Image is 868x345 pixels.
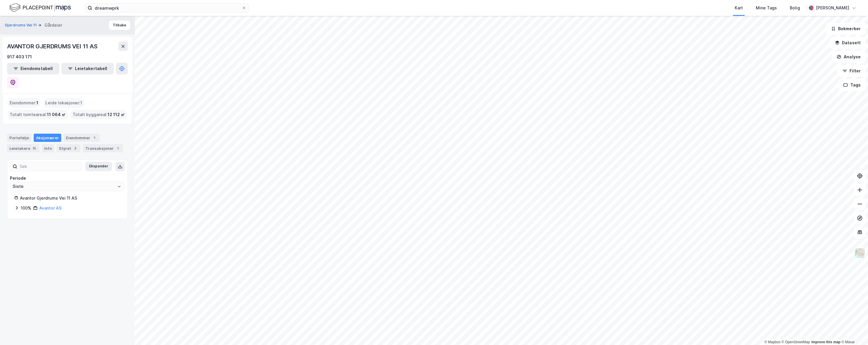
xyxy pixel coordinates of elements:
div: Styret [57,144,81,152]
div: Kart [735,4,743,11]
div: Totalt byggareal : [70,110,127,119]
button: Tags [838,79,866,91]
a: Improve this map [811,340,840,344]
div: Leietakere [7,144,40,152]
div: Leide lokasjoner : [43,98,85,108]
button: Eiendomstabell [7,63,59,74]
div: Periode [10,175,125,182]
button: Open [117,184,122,189]
button: Datasett [830,37,866,49]
div: [PERSON_NAME] [816,4,849,11]
div: Gårdeier [45,22,62,29]
div: Transaksjoner [83,144,123,152]
div: Aksjonærer [34,134,61,142]
div: Mine Tags [756,4,777,11]
a: Avantor AS [39,205,62,210]
div: Avantor Gjerdrums Vei 11 AS [20,195,120,202]
div: 917 403 171 [7,53,32,60]
div: 15 [31,145,37,151]
input: Søk [17,162,81,171]
div: Bolig [790,4,800,11]
button: Gjerdrums Vei 11 [5,22,38,28]
button: Tilbake [109,21,130,30]
a: Mapbox [764,340,780,344]
span: 1 [36,99,38,106]
div: Portefølje [7,134,31,142]
input: Søk på adresse, matrikkel, gårdeiere, leietakere eller personer [92,4,242,12]
a: OpenStreetMap [782,340,810,344]
button: Leietakertabell [62,63,114,74]
div: 100% [21,205,31,212]
div: 1 [91,135,97,141]
span: 12 112 ㎡ [108,111,125,118]
button: Analyse [832,51,866,63]
img: logo.f888ab2527a4732fd821a326f86c7f29.svg [9,3,71,13]
div: 3 [72,145,78,151]
div: Eiendommer : [7,98,41,108]
button: Bokmerker [826,23,866,35]
button: Ekspander [85,162,112,171]
iframe: Chat Widget [839,317,868,345]
button: Filter [838,65,866,77]
div: Eiendommer [64,134,100,142]
img: Z [854,248,865,259]
div: Totalt tomteareal : [7,110,68,119]
div: 1 [115,145,121,151]
span: 11 064 ㎡ [47,111,66,118]
div: Info [42,144,54,152]
input: ClearOpen [10,182,125,191]
span: 1 [80,99,82,106]
div: AVANTOR GJERDRUMS VEI 11 AS [7,42,99,51]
